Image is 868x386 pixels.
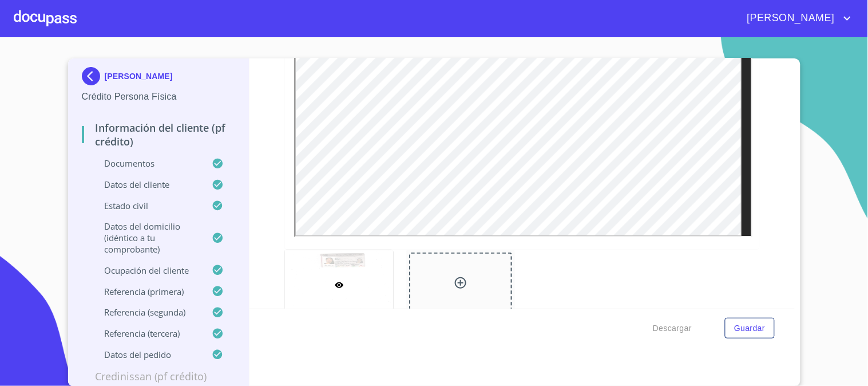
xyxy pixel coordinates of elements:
img: Docupass spot blue [82,67,105,85]
p: Referencia (primera) [82,286,212,297]
button: Guardar [725,318,774,339]
span: Descargar [653,321,692,336]
p: Estado Civil [82,200,212,211]
p: Datos del domicilio (idéntico a tu comprobante) [82,220,212,255]
p: Documentos [82,157,212,169]
p: Referencia (tercera) [82,328,212,339]
p: Ocupación del Cliente [82,265,212,276]
span: Guardar [734,321,765,336]
span: [PERSON_NAME] [739,9,841,27]
p: Referencia (segunda) [82,306,212,318]
p: Credinissan (PF crédito) [82,369,236,383]
button: Descargar [648,318,696,339]
p: Datos del cliente [82,179,212,190]
div: [PERSON_NAME] [82,67,236,90]
button: account of current user [739,9,854,27]
p: [PERSON_NAME] [105,72,173,81]
p: Información del cliente (PF crédito) [82,121,236,148]
p: Datos del pedido [82,349,212,360]
p: Crédito Persona Física [82,90,236,104]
